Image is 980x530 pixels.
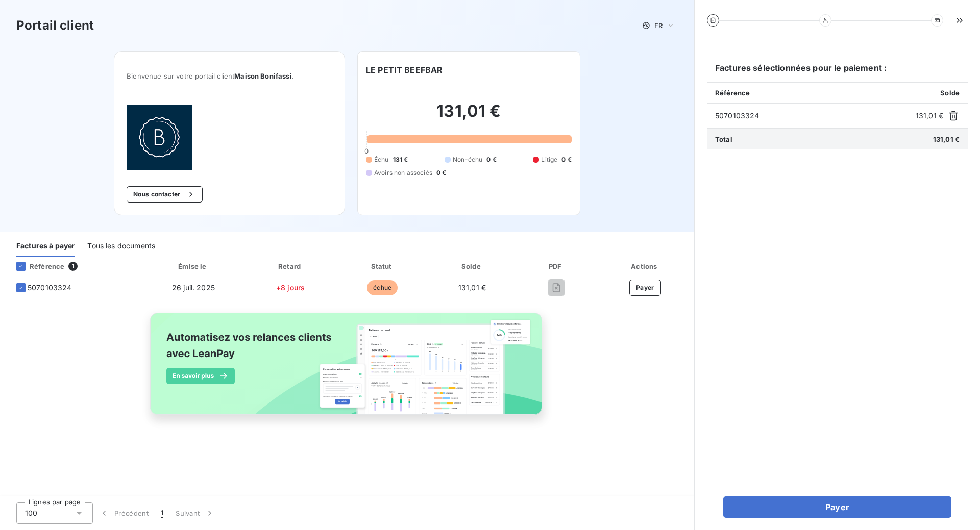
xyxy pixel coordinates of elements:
div: Statut [339,261,426,271]
span: 0 € [486,155,496,164]
span: Bienvenue sur votre portail client . [127,72,332,80]
span: Échu [374,155,389,164]
span: Référence [715,89,750,97]
div: Retard [246,261,335,271]
button: 1 [155,502,169,524]
span: 100 [25,508,37,518]
span: 131,01 € [933,135,960,143]
span: 0 € [436,168,446,178]
button: Payer [723,496,951,518]
span: 131 € [393,155,408,164]
div: Référence [8,262,64,271]
button: Précédent [93,502,155,524]
span: +8 jours [276,283,305,292]
span: 131,01 € [458,283,486,292]
div: Émise le [145,261,242,271]
h6: Factures sélectionnées pour le paiement : [707,62,968,82]
span: 1 [68,262,78,271]
h3: Portail client [16,16,94,35]
img: Company logo [127,105,192,170]
span: Total [715,135,732,143]
span: 5070103324 [28,283,72,293]
span: 5070103324 [715,111,912,121]
span: 26 juil. 2025 [172,283,215,292]
div: PDF [519,261,594,271]
img: banner [141,307,553,432]
div: Solde [430,261,514,271]
button: Nous contacter [127,186,202,203]
h2: 131,01 € [366,101,572,132]
div: Tous les documents [87,236,155,257]
span: 0 € [561,155,571,164]
span: Litige [541,155,557,164]
div: Factures à payer [16,236,75,257]
button: Payer [629,280,661,296]
span: échue [367,280,398,295]
span: 131,01 € [916,111,943,121]
span: Avoirs non associés [374,168,432,178]
span: FR [654,21,663,30]
span: 0 [364,147,369,155]
span: 1 [161,508,163,518]
button: Suivant [169,502,221,524]
span: Maison Bonifassi [234,72,291,80]
h6: LE PETIT BEEFBAR [366,64,443,76]
span: Non-échu [453,155,482,164]
span: Solde [940,89,960,97]
div: Actions [598,261,692,271]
